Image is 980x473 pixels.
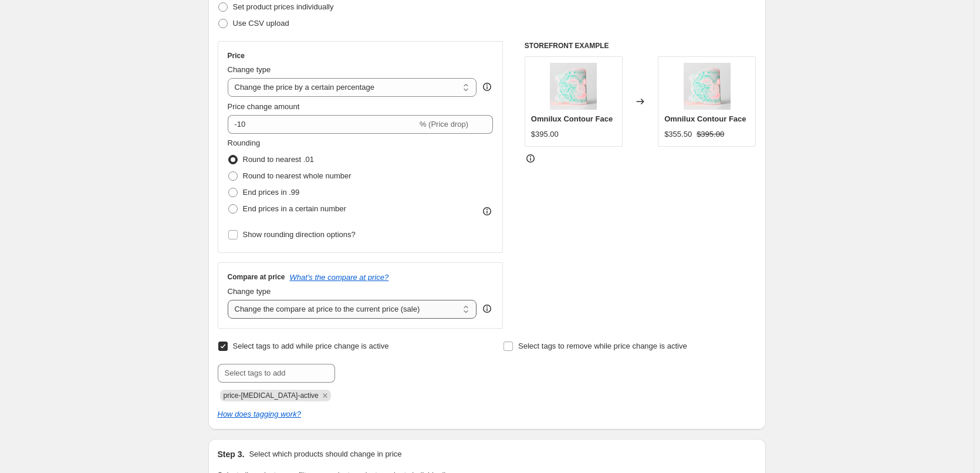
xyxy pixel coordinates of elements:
[525,41,756,50] h6: STOREFRONT EXAMPLE
[233,342,389,350] span: Select tags to add while price change is active
[228,115,417,134] input: -15
[481,303,493,315] div: help
[243,188,300,197] span: End prices in .99
[218,410,301,418] a: How does tagging work?
[224,391,319,400] span: price-change-job-active
[233,2,334,11] span: Set product prices individually
[697,129,724,140] strike: $395.00
[228,272,285,282] h3: Compare at price
[243,171,352,180] span: Round to nearest whole number
[531,129,559,140] div: $395.00
[249,448,401,460] p: Select which products should change in price
[664,114,746,123] span: Omnilux Contour Face
[233,19,289,28] span: Use CSV upload
[243,204,346,213] span: End prices in a certain number
[228,51,245,60] h3: Price
[228,287,271,296] span: Change type
[218,448,245,460] h2: Step 3.
[290,273,389,282] button: What's the compare at price?
[684,63,731,110] img: Contour_Face_Cover_Image_80x.jpg
[243,230,356,239] span: Show rounding direction options?
[228,65,271,74] span: Change type
[550,63,597,110] img: Contour_Face_Cover_Image_80x.jpg
[420,120,468,129] span: % (Price drop)
[320,390,330,401] button: Remove price-change-job-active
[664,129,692,140] div: $355.50
[243,155,314,164] span: Round to nearest .01
[518,342,687,350] span: Select tags to remove while price change is active
[228,138,261,147] span: Rounding
[228,102,300,111] span: Price change amount
[481,81,493,93] div: help
[531,114,613,123] span: Omnilux Contour Face
[218,364,335,383] input: Select tags to add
